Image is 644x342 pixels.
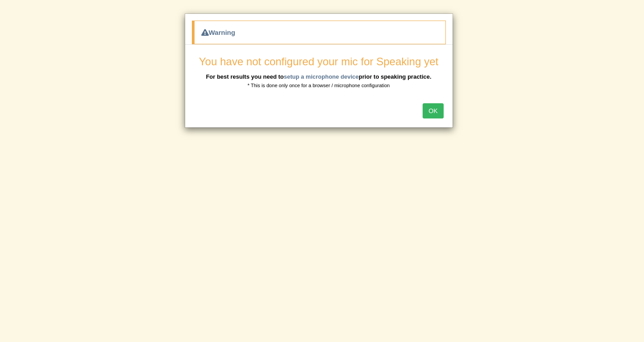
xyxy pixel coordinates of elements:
[192,21,446,44] div: Warning
[423,103,443,118] button: OK
[284,73,359,80] a: setup a microphone device
[206,73,431,80] b: For best results you need to prior to speaking practice.
[248,83,390,88] small: * This is done only once for a browser / microphone configuration
[199,55,438,68] span: You have not configured your mic for Speaking yet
